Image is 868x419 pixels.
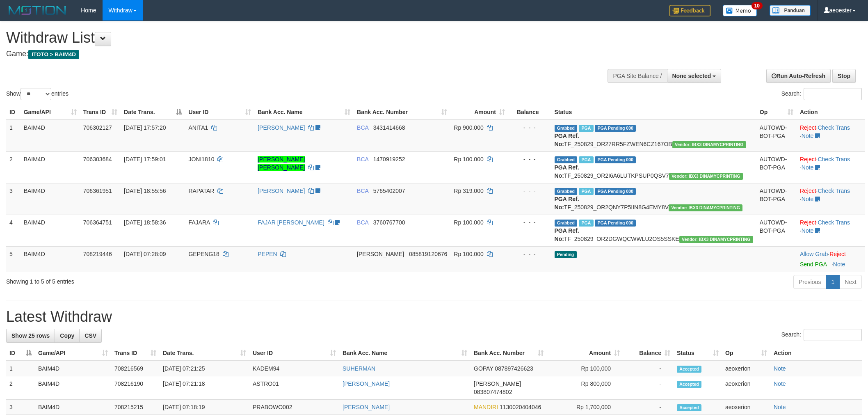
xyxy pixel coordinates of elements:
[756,120,797,152] td: AUTOWD-BOT-PGA
[508,105,551,120] th: Balance
[474,404,498,410] span: MANDIRI
[83,188,112,194] span: 706361951
[258,188,305,194] a: [PERSON_NAME]
[343,404,390,410] a: [PERSON_NAME]
[357,251,404,257] span: [PERSON_NAME]
[797,105,865,120] th: Action
[677,404,701,411] span: Accepted
[6,120,21,152] td: 1
[551,105,756,120] th: Status
[35,346,111,361] th: Game/API: activate to sort column ascending
[800,261,827,268] a: Send PGA
[774,380,786,387] a: Note
[800,251,829,257] span: ·
[6,215,21,246] td: 4
[766,69,831,83] a: Run Auto-Refresh
[677,366,701,373] span: Accepted
[6,151,21,183] td: 2
[512,218,548,227] div: - - -
[6,246,21,272] td: 5
[829,251,846,257] a: Reject
[800,156,816,163] a: Reject
[826,275,840,289] a: 1
[595,125,636,132] span: PGA Pending
[770,5,811,16] img: panduan.png
[797,183,865,215] td: · ·
[797,215,865,246] td: · ·
[111,346,160,361] th: Trans ID: activate to sort column ascending
[723,5,757,16] img: Button%20Memo.svg
[83,156,112,163] span: 706303684
[722,376,770,400] td: aeoxerion
[80,105,121,120] th: Trans ID: activate to sort column ascending
[258,251,277,257] a: PEPEN
[623,400,674,415] td: -
[722,361,770,376] td: aeoxerion
[258,124,305,131] a: [PERSON_NAME]
[249,376,339,400] td: ASTRO01
[6,4,69,16] img: MOTION_logo.png
[21,151,80,183] td: BAIM4D
[802,227,814,234] a: Note
[802,133,814,139] a: Note
[55,329,80,343] a: Copy
[579,125,593,132] span: Marked by aeoyuva
[21,215,80,246] td: BAIM4D
[11,332,50,339] span: Show 25 rows
[373,188,405,194] span: Copy 5765402007 to clipboard
[802,196,814,202] a: Note
[249,361,339,376] td: KADEM94
[35,361,111,376] td: BAIM4D
[258,219,324,226] a: FAJAR [PERSON_NAME]
[21,105,80,120] th: Game/API: activate to sort column ascending
[579,156,593,163] span: Marked by aeoyuva
[623,346,674,361] th: Balance: activate to sort column ascending
[85,332,96,339] span: CSV
[669,173,743,180] span: Vendor URL: https://order2.1velocity.biz
[547,376,623,400] td: Rp 800,000
[802,164,814,171] a: Note
[21,246,80,272] td: BAIM4D
[60,332,74,339] span: Copy
[500,404,541,410] span: Copy 1130020404046 to clipboard
[343,365,375,372] a: SUHERMAN
[188,156,214,163] span: JONI1810
[800,124,816,131] a: Reject
[6,50,571,58] h4: Game:
[595,220,636,227] span: PGA Pending
[373,124,405,131] span: Copy 3431414668 to clipboard
[547,400,623,415] td: Rp 1,700,000
[623,376,674,400] td: -
[608,69,667,83] div: PGA Site Balance /
[343,380,390,387] a: [PERSON_NAME]
[555,164,579,179] b: PGA Ref. No:
[6,376,35,400] td: 2
[512,250,548,258] div: - - -
[551,215,756,246] td: TF_250829_OR2DGWQCWWLU2OS5SSKE
[781,88,862,100] label: Search:
[6,105,21,120] th: ID
[555,188,578,195] span: Grabbed
[254,105,354,120] th: Bank Acc. Name: activate to sort column ascending
[339,346,471,361] th: Bank Acc. Name: activate to sort column ascending
[35,376,111,400] td: BAIM4D
[774,404,786,410] a: Note
[781,329,862,341] label: Search:
[555,227,579,242] b: PGA Ref. No:
[770,346,862,361] th: Action
[474,365,493,372] span: GOPAY
[454,124,483,131] span: Rp 900.000
[797,246,865,272] td: ·
[6,361,35,376] td: 1
[354,105,450,120] th: Bank Acc. Number: activate to sort column ascending
[722,346,770,361] th: Op: activate to sort column ascending
[454,251,483,257] span: Rp 100.000
[6,274,356,286] div: Showing 1 to 5 of 5 entries
[21,183,80,215] td: BAIM4D
[579,220,593,227] span: Marked by aeoyuva
[752,2,763,9] span: 10
[512,187,548,195] div: - - -
[793,275,826,289] a: Previous
[672,141,746,148] span: Vendor URL: https://order2.1velocity.biz
[21,88,51,100] select: Showentries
